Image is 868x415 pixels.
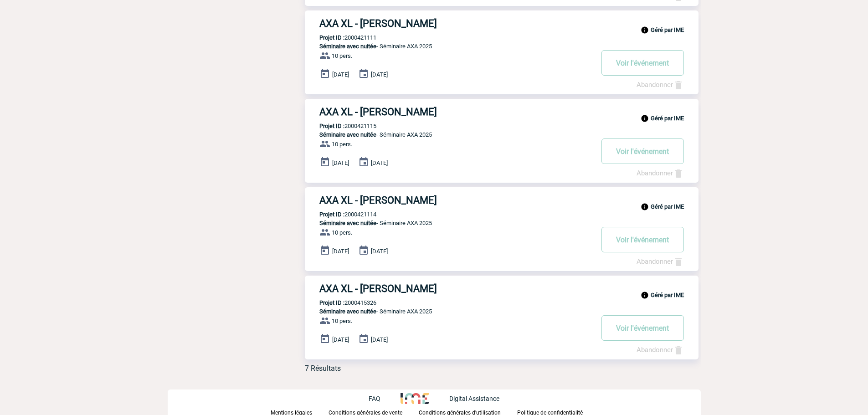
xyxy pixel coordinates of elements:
[305,106,699,118] a: AXA XL - [PERSON_NAME]
[305,308,593,315] p: - Séminaire AXA 2025
[332,52,352,59] span: 10 pers.
[319,195,593,206] h3: AXA XL - [PERSON_NAME]
[332,248,349,255] span: [DATE]
[319,211,344,218] b: Projet ID :
[651,26,684,33] b: Géré par IME
[305,299,376,306] p: 2000415326
[319,18,593,29] h3: AXA XL - [PERSON_NAME]
[332,318,352,324] span: 10 pers.
[305,43,593,50] p: - Séminaire AXA 2025
[319,106,593,118] h3: AXA XL - [PERSON_NAME]
[332,159,349,166] span: [DATE]
[332,229,352,236] span: 10 pers.
[601,50,684,76] button: Voir l'événement
[371,159,388,166] span: [DATE]
[449,395,499,402] p: Digital Assistance
[371,336,388,343] span: [DATE]
[305,364,341,373] div: 7 Résultats
[305,220,593,226] p: - Séminaire AXA 2025
[319,43,376,50] span: Séminaire avec nuitée
[601,315,684,341] button: Voir l'événement
[305,123,376,129] p: 2000421115
[651,115,684,122] b: Géré par IME
[641,114,649,123] img: info_black_24dp.svg
[651,292,684,298] b: Géré par IME
[332,141,352,148] span: 10 pers.
[637,169,684,177] a: Abandonner
[332,336,349,343] span: [DATE]
[305,18,699,29] a: AXA XL - [PERSON_NAME]
[637,346,684,354] a: Abandonner
[369,395,380,402] p: FAQ
[305,211,376,218] p: 2000421114
[332,71,349,78] span: [DATE]
[319,34,344,41] b: Projet ID :
[651,203,684,210] b: Géré par IME
[371,248,388,255] span: [DATE]
[319,220,376,226] span: Séminaire avec nuitée
[319,283,593,294] h3: AXA XL - [PERSON_NAME]
[319,299,344,306] b: Projet ID :
[601,138,684,164] button: Voir l'événement
[305,34,376,41] p: 2000421111
[637,81,684,89] a: Abandonner
[371,71,388,78] span: [DATE]
[305,195,699,206] a: AXA XL - [PERSON_NAME]
[305,131,593,138] p: - Séminaire AXA 2025
[641,203,649,211] img: info_black_24dp.svg
[319,123,344,129] b: Projet ID :
[305,283,699,294] a: AXA XL - [PERSON_NAME]
[641,291,649,299] img: info_black_24dp.svg
[319,308,376,315] span: Séminaire avec nuitée
[641,26,649,34] img: info_black_24dp.svg
[401,393,429,404] img: http://www.idealmeetingsevents.fr/
[637,257,684,266] a: Abandonner
[319,131,376,138] span: Séminaire avec nuitée
[369,394,401,402] a: FAQ
[601,227,684,252] button: Voir l'événement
